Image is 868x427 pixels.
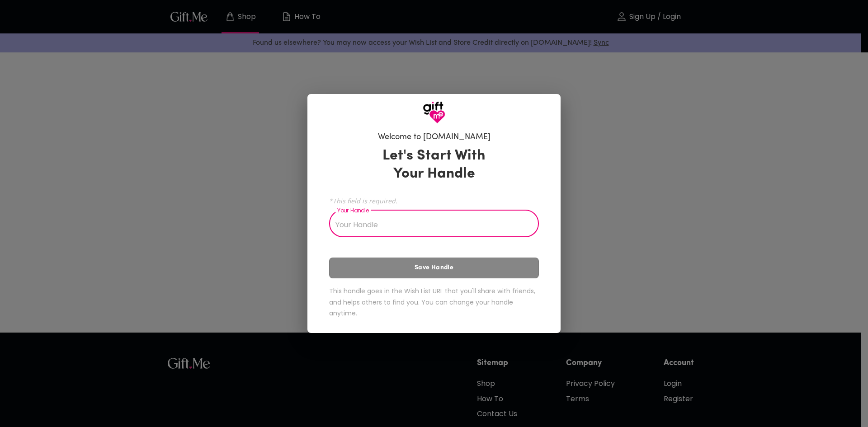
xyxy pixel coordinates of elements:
[329,286,539,319] h6: This handle goes in the Wish List URL that you'll share with friends, and helps others to find yo...
[329,197,539,205] span: *This field is required.
[378,132,491,143] h6: Welcome to [DOMAIN_NAME]
[329,212,529,237] input: Your Handle
[423,101,445,124] img: GiftMe Logo
[371,147,497,183] h3: Let's Start With Your Handle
